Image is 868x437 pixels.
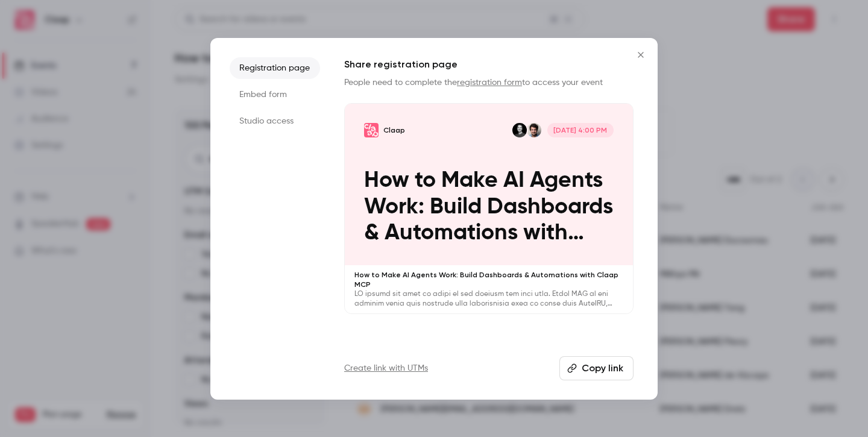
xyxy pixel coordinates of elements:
[527,123,541,137] img: Pierre Touzeau
[230,110,320,132] li: Studio access
[364,168,614,246] p: How to Make AI Agents Work: Build Dashboards & Automations with Claap MCP
[344,362,428,374] a: Create link with UTMs
[344,57,634,72] h1: Share registration page
[559,356,634,380] button: Copy link
[547,123,614,137] span: [DATE] 4:00 PM
[230,84,320,105] li: Embed form
[364,123,379,137] img: How to Make AI Agents Work: Build Dashboards & Automations with Claap MCP
[383,125,405,135] p: Claap
[230,57,320,79] li: Registration page
[354,289,623,309] p: LO ipsumd sit amet co adipi el sed doeiusm tem inci utla. Etdol MAG al eni adminim venia quis nos...
[344,77,634,89] p: People need to complete the to access your event
[457,78,522,87] a: registration form
[344,103,634,315] a: How to Make AI Agents Work: Build Dashboards & Automations with Claap MCPClaapPierre TouzeauRobin...
[354,270,623,289] p: How to Make AI Agents Work: Build Dashboards & Automations with Claap MCP
[629,43,653,67] button: Close
[512,123,527,137] img: Robin Bonduelle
